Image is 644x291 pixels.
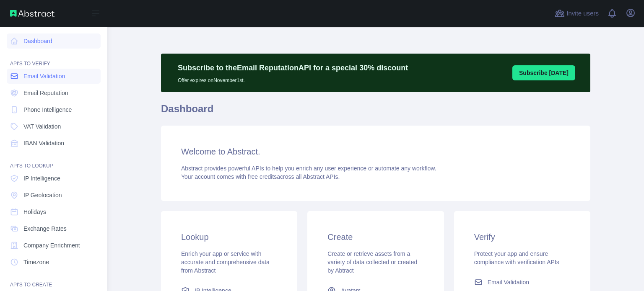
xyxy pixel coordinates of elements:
[23,208,46,216] span: Holidays
[7,221,101,236] a: Exchange Rates
[7,136,101,151] a: IBAN Validation
[178,62,408,74] p: Subscribe to the Email Reputation API for a special 30 % discount
[23,89,68,97] span: Email Reputation
[178,74,408,84] p: Offer expires on November 1st.
[181,250,270,274] span: Enrich your app or service with accurate and comprehensive data from Abstract
[23,72,65,80] span: Email Validation
[7,33,101,49] a: Dashboard
[7,204,101,219] a: Holidays
[7,119,101,134] a: VAT Validation
[474,231,570,243] h3: Verify
[7,85,101,100] a: Email Reputation
[474,250,559,265] span: Protect your app and ensure compliance with verification APIs
[7,271,101,288] div: API'S TO CREATE
[23,139,64,147] span: IBAN Validation
[161,102,590,122] h1: Dashboard
[327,231,423,243] h3: Create
[181,231,277,243] h3: Lookup
[10,10,55,17] img: Abstract API
[7,171,101,186] a: IP Intelligence
[23,224,67,233] span: Exchange Rates
[23,191,62,199] span: IP Geolocation
[7,255,101,270] a: Timezone
[181,146,570,157] h3: Welcome to Abstract.
[23,106,72,114] span: Phone Intelligence
[181,173,340,180] span: Your account comes with across all Abstract APIs.
[248,173,277,180] span: free credits
[327,250,417,274] span: Create or retrieve assets from a variety of data collected or created by Abtract
[23,174,60,183] span: IP Intelligence
[7,238,101,253] a: Company Enrichment
[23,258,49,266] span: Timezone
[7,188,101,203] a: IP Geolocation
[7,102,101,117] a: Phone Intelligence
[7,69,101,84] a: Email Validation
[23,241,80,250] span: Company Enrichment
[7,50,101,67] div: API'S TO VERIFY
[181,165,436,172] span: Abstract provides powerful APIs to help you enrich any user experience or automate any workflow.
[7,152,101,169] div: API'S TO LOOKUP
[553,7,600,20] button: Invite users
[23,122,61,131] span: VAT Validation
[471,275,574,290] a: Email Validation
[488,278,529,286] span: Email Validation
[566,9,599,18] span: Invite users
[512,65,575,80] button: Subscribe [DATE]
